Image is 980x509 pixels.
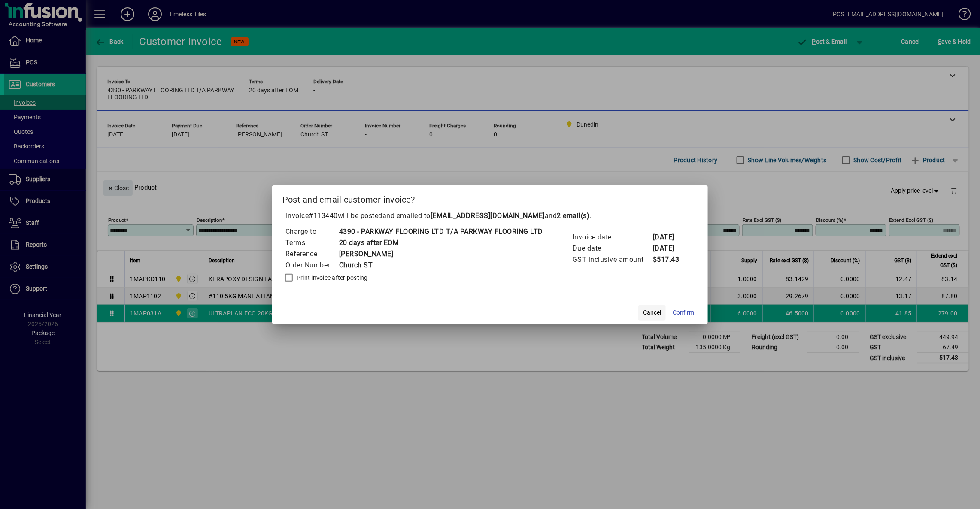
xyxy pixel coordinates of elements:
[339,260,543,271] td: Church ST
[572,254,652,265] td: GST inclusive amount
[295,273,368,282] label: Print invoice after posting
[652,243,687,254] td: [DATE]
[309,212,338,220] span: #113440
[652,232,687,243] td: [DATE]
[339,237,543,248] td: 20 days after EOM
[285,237,339,248] td: Terms
[545,212,590,220] span: and
[285,226,339,237] td: Charge to
[272,185,708,210] h2: Post and email customer invoice?
[673,308,694,317] span: Confirm
[572,232,652,243] td: Invoice date
[557,212,590,220] b: 2 email(s)
[643,308,661,317] span: Cancel
[652,254,687,265] td: $517.43
[339,226,543,237] td: 4390 - PARKWAY FLOORING LTD T/A PARKWAY FLOORING LTD
[431,212,545,220] b: [EMAIL_ADDRESS][DOMAIN_NAME]
[282,211,698,221] p: Invoice will be posted .
[669,305,698,321] button: Confirm
[638,305,666,321] button: Cancel
[285,260,339,271] td: Order Number
[285,248,339,260] td: Reference
[382,212,590,220] span: and emailed to
[339,248,543,260] td: [PERSON_NAME]
[572,243,652,254] td: Due date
